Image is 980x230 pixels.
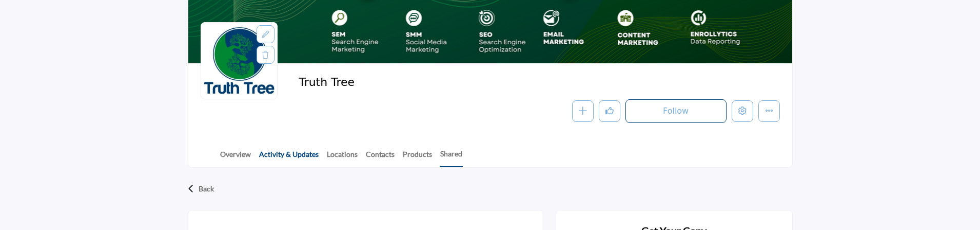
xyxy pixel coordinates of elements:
[326,149,358,167] a: Locations
[257,25,275,43] div: Aspect Ratio:1:1,Size:400x400px
[599,100,620,122] button: Like
[365,149,395,167] a: Contacts
[625,99,727,123] button: Follow
[299,76,581,89] h2: Truth Tree
[758,100,780,122] button: More details
[199,180,214,198] p: Back
[402,149,433,167] a: Products
[220,149,251,167] a: Overview
[732,100,753,122] button: Edit company
[259,149,319,167] a: Activity & Updates
[440,148,463,167] a: Shared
